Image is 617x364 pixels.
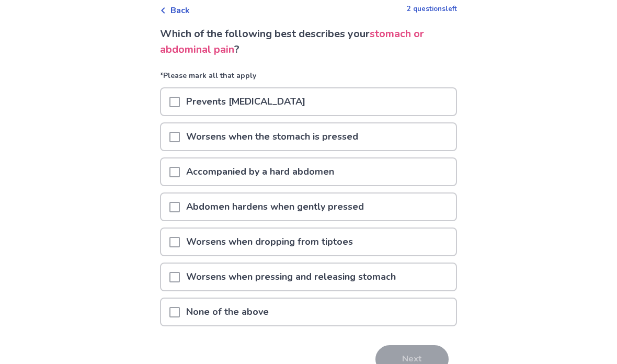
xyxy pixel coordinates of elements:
[180,299,275,325] p: None of the above
[180,264,402,290] p: Worsens when pressing and releasing stomach
[160,26,457,58] p: Which of the following best describes your ?
[160,70,457,87] p: *Please mark all that apply
[407,4,457,15] p: 2 questions left
[180,158,340,185] p: Accompanied by a hard abdomen
[170,4,190,17] span: Back
[180,229,359,255] p: Worsens when dropping from tiptoes
[180,88,312,115] p: Prevents [MEDICAL_DATA]
[180,194,370,220] p: Abdomen hardens when gently pressed
[180,123,364,150] p: Worsens when the stomach is pressed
